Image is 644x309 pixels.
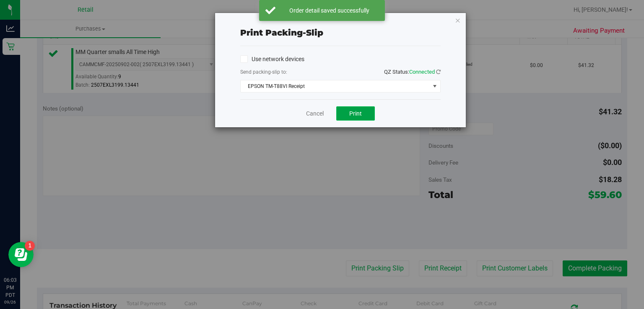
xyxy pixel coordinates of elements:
[8,242,34,267] iframe: Resource center
[25,241,35,251] iframe: Resource center unread badge
[429,80,440,92] span: select
[349,110,362,117] span: Print
[280,6,379,15] div: Order detail saved successfully
[240,28,323,38] span: Print packing-slip
[384,69,441,75] span: QZ Status:
[409,69,435,75] span: Connected
[241,80,430,92] span: EPSON TM-T88VI Receipt
[240,68,287,76] label: Send packing-slip to:
[240,55,304,64] label: Use network devices
[336,106,375,121] button: Print
[306,109,324,118] a: Cancel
